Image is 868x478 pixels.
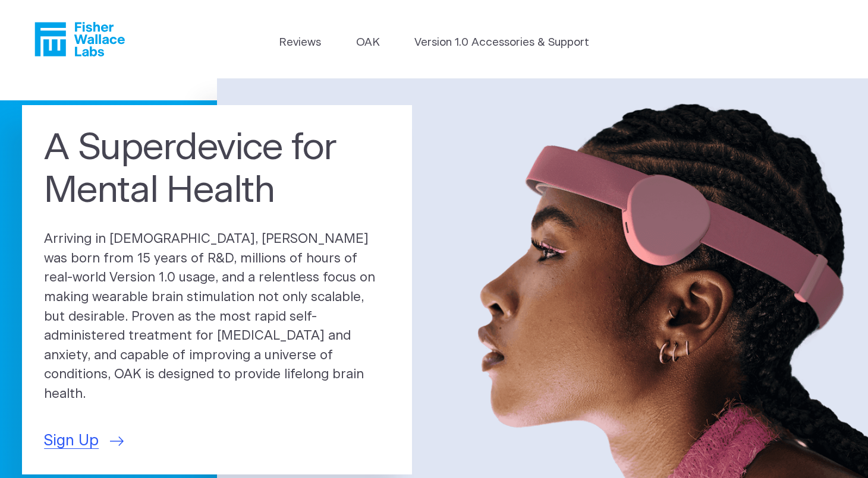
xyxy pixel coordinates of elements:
[44,430,99,452] span: Sign Up
[414,34,589,51] a: Version 1.0 Accessories & Support
[356,34,380,51] a: OAK
[44,430,124,452] a: Sign Up
[44,127,390,212] h1: A Superdevice for Mental Health
[34,22,125,56] a: Fisher Wallace
[279,34,321,51] a: Reviews
[44,230,390,404] p: Arriving in [DEMOGRAPHIC_DATA], [PERSON_NAME] was born from 15 years of R&D, millions of hours of...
